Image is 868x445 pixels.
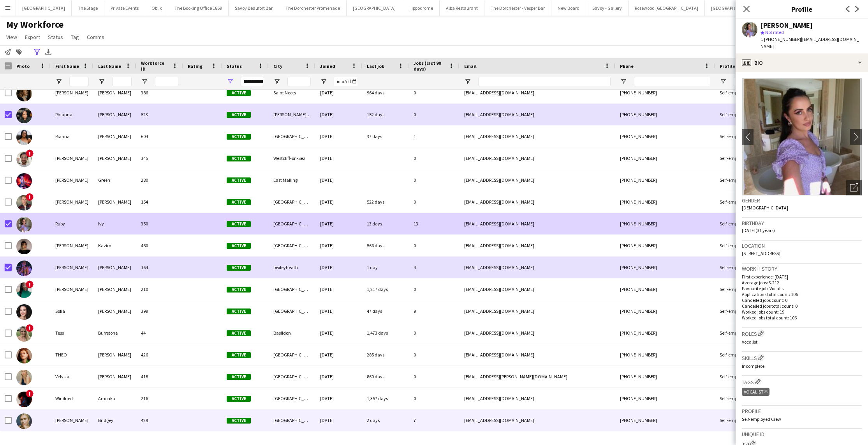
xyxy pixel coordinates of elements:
[16,348,32,363] img: THEO Devlin
[51,147,93,169] div: [PERSON_NAME]
[229,0,279,16] button: Savoy Beaufort Bar
[93,213,136,234] div: Ivy
[409,257,460,278] div: 4
[22,32,43,42] a: Export
[269,191,315,213] div: [GEOGRAPHIC_DATA]
[269,388,315,409] div: [GEOGRAPHIC_DATA]
[136,257,183,278] div: 164
[136,213,183,234] div: 350
[734,77,760,86] input: Profile Filter Input
[586,0,629,16] button: Savoy - Gallery
[315,344,362,365] div: [DATE]
[742,315,862,321] p: Worked jobs total count: 106
[846,180,862,195] div: Open photos pop-in
[362,388,409,409] div: 1,357 days
[16,217,32,232] img: Ruby Ivy
[55,63,79,69] span: First Name
[315,191,362,213] div: [DATE]
[715,169,765,191] div: Self-employed Crew
[715,191,765,213] div: Self-employed Crew
[460,213,615,234] div: [EMAIL_ADDRESS][DOMAIN_NAME]
[615,322,715,344] div: [PHONE_NUMBER]
[402,0,440,16] button: Hippodrome
[51,191,93,213] div: [PERSON_NAME]
[141,60,169,72] span: Workforce ID
[16,173,32,189] img: Robyn Green
[409,322,460,344] div: 0
[362,104,409,125] div: 152 days
[742,297,862,303] p: Cancelled jobs count: 0
[16,151,32,167] img: Robert Warren
[72,0,104,16] button: The Stage
[51,82,93,103] div: [PERSON_NAME]
[362,366,409,387] div: 860 days
[269,257,315,278] div: bexleyheath
[269,104,315,125] div: [PERSON_NAME] Coldfield
[409,126,460,147] div: 1
[460,366,615,387] div: [EMAIL_ADDRESS][PERSON_NAME][DOMAIN_NAME]
[26,280,33,288] span: !
[93,147,136,169] div: [PERSON_NAME]
[227,221,251,227] span: Active
[51,300,93,322] div: Sofia
[460,82,615,103] div: [EMAIL_ADDRESS][DOMAIN_NAME]
[269,410,315,431] div: [GEOGRAPHIC_DATA]
[48,34,63,41] span: Status
[16,63,30,69] span: Photo
[484,0,551,16] button: The Dorchester - Vesper Bar
[68,32,82,42] a: Tag
[620,78,627,85] button: Open Filter Menu
[362,126,409,147] div: 37 days
[742,220,862,227] h3: Birthday
[51,104,93,125] div: Rhianna
[51,410,93,431] div: [PERSON_NAME]
[269,366,315,387] div: [GEOGRAPHIC_DATA]
[362,213,409,234] div: 13 days
[168,0,229,16] button: The Booking Office 1869
[615,366,715,387] div: [PHONE_NUMBER]
[136,410,183,431] div: 429
[227,352,251,358] span: Active
[715,278,765,300] div: Self-employed Crew
[93,191,136,213] div: [PERSON_NAME]
[409,410,460,431] div: 7
[51,257,93,278] div: [PERSON_NAME]
[93,104,136,125] div: [PERSON_NAME]
[93,126,136,147] div: [PERSON_NAME]
[409,344,460,365] div: 0
[44,47,53,57] app-action-btn: Export XLSX
[93,344,136,365] div: [PERSON_NAME]
[315,388,362,409] div: [DATE]
[93,257,136,278] div: [PERSON_NAME]
[715,300,765,322] div: Self-employed Crew
[136,235,183,256] div: 480
[84,32,107,42] a: Comms
[269,344,315,365] div: [GEOGRAPHIC_DATA]
[227,396,251,402] span: Active
[715,213,765,234] div: Self-employed Crew
[16,129,32,145] img: Rianna Henriques
[51,366,93,387] div: Velysia
[615,169,715,191] div: [PHONE_NUMBER]
[227,177,251,183] span: Active
[93,82,136,103] div: [PERSON_NAME]
[51,388,93,409] div: Winifried
[16,261,32,276] img: Shannon Crouch
[287,77,311,86] input: City Filter Input
[460,235,615,256] div: [EMAIL_ADDRESS][DOMAIN_NAME]
[742,205,788,211] span: [DEMOGRAPHIC_DATA]
[227,287,251,293] span: Active
[227,112,251,118] span: Active
[615,344,715,365] div: [PHONE_NUMBER]
[742,242,862,249] h3: Location
[409,278,460,300] div: 0
[93,235,136,256] div: Kazim
[45,32,66,42] a: Status
[409,82,460,103] div: 0
[634,77,710,86] input: Phone Filter Input
[16,0,72,16] button: [GEOGRAPHIC_DATA]
[3,47,12,57] app-action-btn: Notify workforce
[315,366,362,387] div: [DATE]
[93,366,136,387] div: [PERSON_NAME]
[347,0,402,16] button: [GEOGRAPHIC_DATA]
